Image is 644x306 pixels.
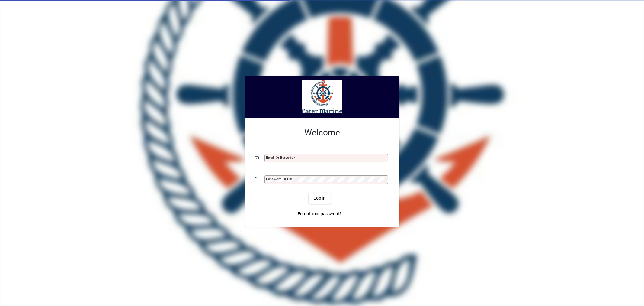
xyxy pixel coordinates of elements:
[309,193,331,204] button: Login
[298,211,341,217] span: Forgot your password?
[266,177,292,181] mat-label: Password or Pin
[255,128,390,138] h2: Welcome
[313,195,326,201] span: Login
[266,155,293,160] mat-label: Email or Barcode
[295,209,344,220] a: Forgot your password?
